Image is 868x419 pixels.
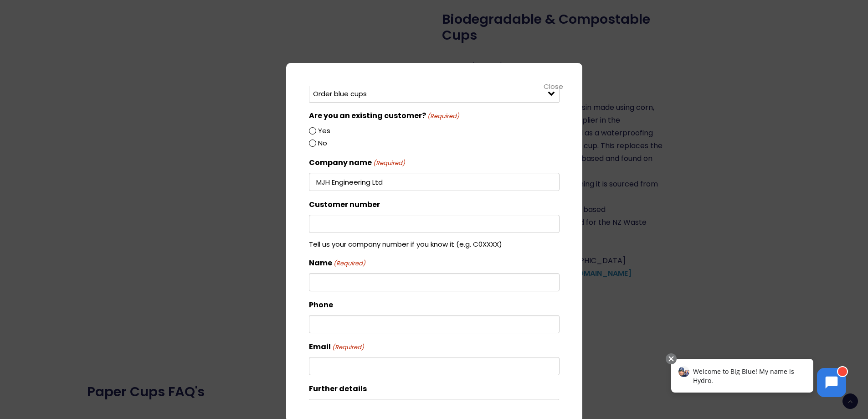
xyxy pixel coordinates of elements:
[426,112,459,121] span: (Required)
[662,352,855,406] iframe: Chatbot
[544,81,564,92] div: Close
[309,198,380,211] label: Customer number
[309,299,333,311] label: Phone
[309,233,560,249] div: Tell us your company number if you know it (e.g. C0XXXX)
[318,125,330,137] label: Yes
[309,341,364,353] label: Email
[309,156,405,169] label: Company name
[372,158,405,169] span: (Required)
[309,257,365,269] label: Name
[318,137,327,149] label: No
[309,110,459,121] legend: Are you an existing customer?
[309,383,367,395] label: Further details
[333,259,365,269] span: (Required)
[331,342,364,353] span: (Required)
